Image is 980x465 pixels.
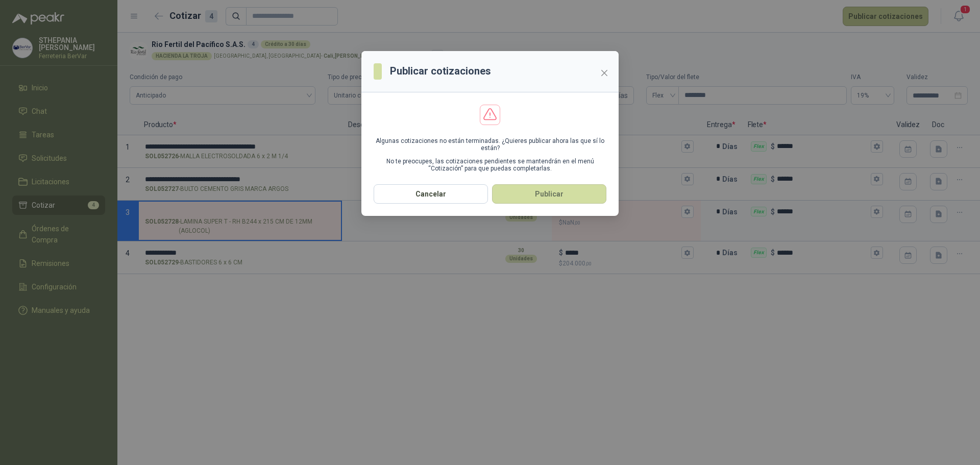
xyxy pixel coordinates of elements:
[596,65,612,81] button: Close
[374,158,606,172] p: No te preocupes, las cotizaciones pendientes se mantendrán en el menú “Cotización” para que pueda...
[492,184,606,204] button: Publicar
[374,137,606,152] p: Algunas cotizaciones no están terminadas. ¿Quieres publicar ahora las que sí lo están?
[390,63,491,79] h3: Publicar cotizaciones
[374,184,488,204] button: Cancelar
[600,69,608,77] span: close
